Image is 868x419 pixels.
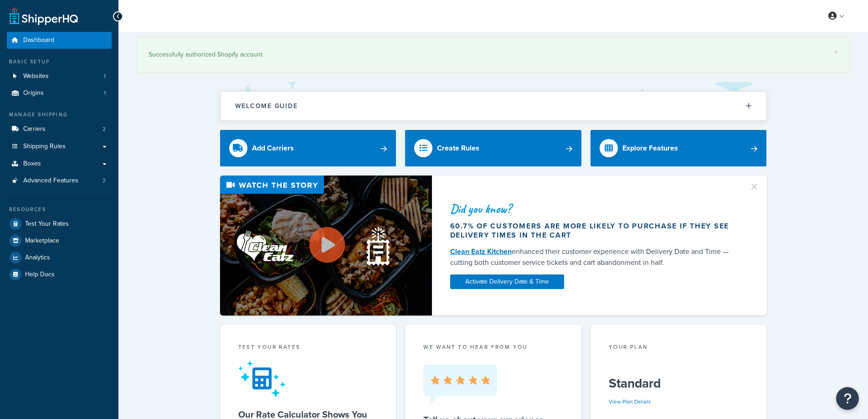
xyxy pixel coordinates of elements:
a: × [834,48,838,56]
button: Open Resource Center [836,387,859,410]
li: Origins [7,85,112,102]
a: Clean Eatz Kitchen [450,246,512,257]
span: Boxes [23,160,41,168]
img: Video thumbnail [220,176,432,316]
div: Your Plan [609,343,749,353]
a: Advanced Features2 [7,172,112,189]
span: Origins [23,89,44,97]
a: Explore Features [591,130,767,166]
p: we want to hear from you [423,343,563,351]
span: 1 [104,89,106,97]
span: 2 [103,125,106,133]
span: Dashboard [23,36,54,44]
div: Test your rates [238,343,378,353]
span: 1 [104,72,106,80]
a: Websites1 [7,68,112,85]
span: 2 [103,177,106,185]
span: Websites [23,72,49,80]
span: Shipping Rules [23,143,66,150]
a: Create Rules [405,130,581,166]
li: Advanced Features [7,172,112,189]
div: Resources [7,206,112,213]
div: Basic Setup [7,58,112,66]
a: Activate Delivery Date & Time [450,274,564,289]
div: Manage Shipping [7,111,112,119]
div: Did you know? [450,202,738,215]
li: Carriers [7,121,112,138]
a: View Plan Details [609,398,651,406]
span: Advanced Features [23,177,78,185]
li: Websites [7,68,112,85]
a: Analytics [7,249,112,266]
span: Carriers [23,125,46,133]
a: Add Carriers [220,130,396,166]
div: 60.7% of customers are more likely to purchase if they see delivery times in the cart [450,222,738,240]
div: Create Rules [437,142,479,155]
div: Add Carriers [252,142,294,155]
span: Test Your Rates [25,220,69,228]
span: Help Docs [25,271,55,279]
h2: Welcome Guide [235,103,298,109]
a: Help Docs [7,266,112,283]
div: Explore Features [622,142,678,155]
h5: Standard [609,376,749,391]
a: Dashboard [7,32,112,49]
a: Shipping Rules [7,138,112,155]
a: Marketplace [7,233,112,249]
span: Analytics [25,254,50,262]
button: Welcome Guide [221,92,766,120]
div: enhanced their customer experience with Delivery Date and Time — cutting both customer service ti... [450,246,738,268]
div: Successfully authorized Shopify account [149,48,838,61]
a: Carriers2 [7,121,112,138]
a: Boxes [7,155,112,172]
span: Marketplace [25,237,59,245]
a: Test Your Rates [7,216,112,232]
a: Origins1 [7,85,112,102]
